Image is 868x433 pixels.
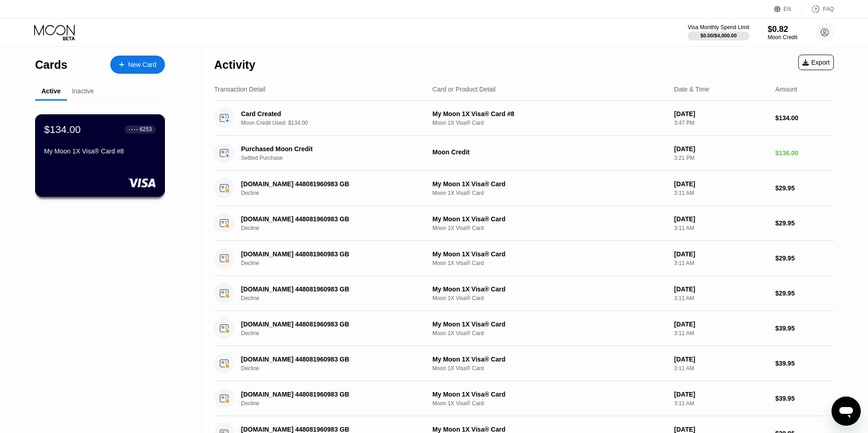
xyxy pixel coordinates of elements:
div: My Moon 1X Visa® Card [432,426,667,433]
div: My Moon 1X Visa® Card [432,391,667,398]
div: Visa Monthly Spend Limit$0.00/$4,000.00 [688,24,749,41]
div: $134.00 [775,114,834,122]
div: [DATE] [674,391,768,398]
div: 3:11 AM [674,295,768,301]
div: Date & Time [674,86,709,93]
div: Moon 1X Visa® Card [432,400,667,407]
div: Inactive [72,87,94,95]
div: 3:11 AM [674,190,768,196]
div: Export [802,59,830,66]
div: My Moon 1X Visa® Card [432,180,667,188]
div: 6253 [139,126,152,132]
div: Moon 1X Visa® Card [432,295,667,301]
div: [DATE] [674,321,768,328]
div: 3:11 AM [674,260,768,266]
div: Moon 1X Visa® Card [432,190,667,196]
iframe: Button to launch messaging window [832,397,861,426]
div: [DOMAIN_NAME] 448081960983 GB [241,356,418,363]
div: New Card [128,61,156,69]
div: $134.00 [44,123,81,135]
div: 3:21 PM [674,155,768,161]
div: Moon 1X Visa® Card [432,225,667,231]
div: Amount [775,86,797,93]
div: $39.95 [775,325,834,332]
div: $0.82 [768,25,797,34]
div: Settled Purchase [241,155,431,161]
div: [DATE] [674,110,768,117]
div: Moon Credit [768,34,797,41]
div: Moon 1X Visa® Card [432,120,667,126]
div: [DOMAIN_NAME] 448081960983 GBDeclineMy Moon 1X Visa® CardMoon 1X Visa® Card[DATE]3:11 AM$39.95 [214,346,834,381]
div: Decline [241,400,431,407]
div: Moon 1X Visa® Card [432,260,667,266]
div: My Moon 1X Visa® Card [432,321,667,328]
div: New Card [110,56,165,74]
div: 3:11 AM [674,365,768,372]
div: [DOMAIN_NAME] 448081960983 GBDeclineMy Moon 1X Visa® CardMoon 1X Visa® Card[DATE]3:11 AM$39.95 [214,381,834,416]
div: EN [774,5,802,14]
div: 3:11 AM [674,225,768,231]
div: [DOMAIN_NAME] 448081960983 GBDeclineMy Moon 1X Visa® CardMoon 1X Visa® Card[DATE]3:11 AM$29.95 [214,206,834,241]
div: $29.95 [775,255,834,262]
div: [DATE] [674,145,768,153]
div: 3:11 AM [674,330,768,336]
div: Decline [241,295,431,301]
div: [DOMAIN_NAME] 448081960983 GBDeclineMy Moon 1X Visa® CardMoon 1X Visa® Card[DATE]3:11 AM$29.95 [214,171,834,206]
div: Active [41,87,61,95]
div: [DATE] [674,215,768,223]
div: Decline [241,330,431,336]
div: Card Created [241,110,418,117]
div: [DOMAIN_NAME] 448081960983 GB [241,215,418,223]
div: 3:47 PM [674,120,768,126]
div: My Moon 1X Visa® Card [432,356,667,363]
div: Decline [241,365,431,372]
div: $29.95 [775,290,834,297]
div: Card CreatedMoon Credit Used: $134.00My Moon 1X Visa® Card #8Moon 1X Visa® Card[DATE]3:47 PM$134.00 [214,101,834,136]
div: [DOMAIN_NAME] 448081960983 GB [241,180,418,188]
div: Cards [35,58,67,71]
div: My Moon 1X Visa® Card [432,250,667,258]
div: Decline [241,225,431,231]
div: [DATE] [674,180,768,188]
div: [DATE] [674,356,768,363]
div: $0.00 / $4,000.00 [700,33,737,38]
div: [DATE] [674,285,768,293]
div: $39.95 [775,395,834,402]
div: [DOMAIN_NAME] 448081960983 GBDeclineMy Moon 1X Visa® CardMoon 1X Visa® Card[DATE]3:11 AM$29.95 [214,241,834,276]
div: FAQ [823,6,834,12]
div: $134.00● ● ● ●6253My Moon 1X Visa® Card #8 [36,115,164,196]
div: [DOMAIN_NAME] 448081960983 GB [241,391,418,398]
div: EN [784,6,791,12]
div: ● ● ● ● [129,128,138,131]
div: [DOMAIN_NAME] 448081960983 GB [241,250,418,258]
div: My Moon 1X Visa® Card #8 [432,110,667,117]
div: Decline [241,190,431,196]
div: Transaction Detail [214,86,265,93]
div: [DOMAIN_NAME] 448081960983 GB [241,285,418,293]
div: My Moon 1X Visa® Card #8 [44,148,156,155]
div: Export [798,55,834,70]
div: $29.95 [775,219,834,227]
div: Purchased Moon CreditSettled PurchaseMoon Credit[DATE]3:21 PM$136.00 [214,136,834,171]
div: FAQ [802,5,834,14]
div: Activity [214,58,255,71]
div: [DOMAIN_NAME] 448081960983 GB [241,321,418,328]
div: Moon 1X Visa® Card [432,330,667,336]
div: Moon 1X Visa® Card [432,365,667,372]
div: Purchased Moon Credit [241,145,418,153]
div: $136.00 [775,149,834,157]
div: 3:11 AM [674,400,768,407]
div: [DOMAIN_NAME] 448081960983 GBDeclineMy Moon 1X Visa® CardMoon 1X Visa® Card[DATE]3:11 AM$29.95 [214,276,834,311]
div: [DATE] [674,426,768,433]
div: Moon Credit [432,148,667,156]
div: Moon Credit Used: $134.00 [241,120,431,126]
div: My Moon 1X Visa® Card [432,285,667,293]
div: $0.82Moon Credit [768,25,797,41]
div: Decline [241,260,431,266]
div: [DOMAIN_NAME] 448081960983 GBDeclineMy Moon 1X Visa® CardMoon 1X Visa® Card[DATE]3:11 AM$39.95 [214,311,834,346]
div: [DOMAIN_NAME] 448081960983 GB [241,426,418,433]
div: $29.95 [775,184,834,192]
div: $39.95 [775,360,834,367]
